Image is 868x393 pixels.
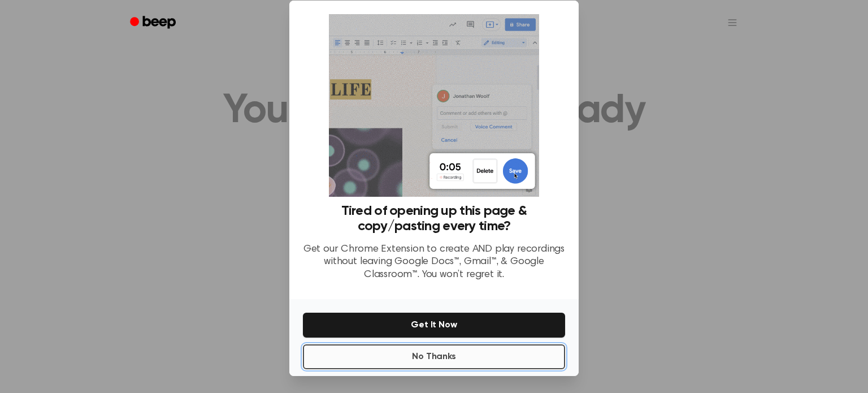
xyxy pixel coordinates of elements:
a: Beep [122,12,186,34]
button: Open menu [719,9,746,36]
p: Get our Chrome Extension to create AND play recordings without leaving Google Docs™, Gmail™, & Go... [303,243,565,282]
button: No Thanks [303,344,565,369]
img: Beep extension in action [329,14,539,197]
h3: Tired of opening up this page & copy/pasting every time? [303,204,565,234]
button: Get It Now [303,313,565,338]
